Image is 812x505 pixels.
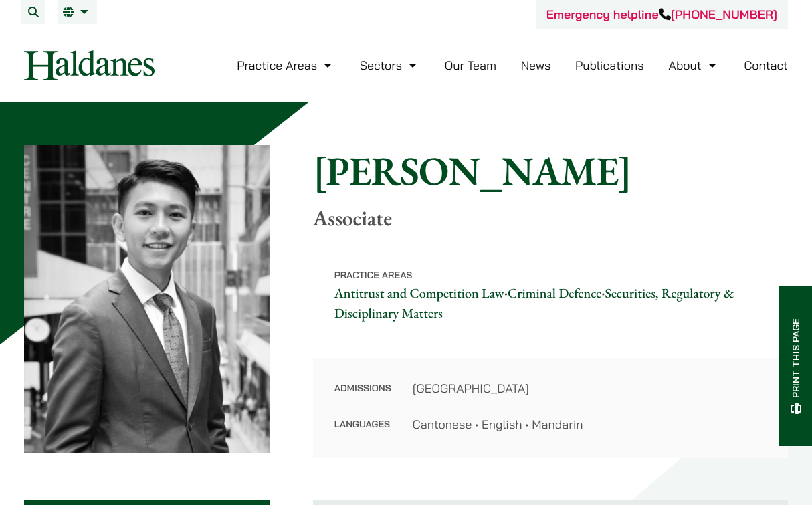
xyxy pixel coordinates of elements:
a: Antitrust and Competition Law [334,284,504,302]
h1: [PERSON_NAME] [313,146,788,195]
a: Securities, Regulatory & Disciplinary Matters [334,284,734,322]
a: Sectors [360,58,420,73]
dd: [GEOGRAPHIC_DATA] [413,379,767,397]
a: News [521,58,551,73]
a: Emergency helpline[PHONE_NUMBER] [546,7,777,22]
a: Our Team [445,58,496,73]
img: Logo of Haldanes [24,50,155,80]
dt: Languages [334,415,391,433]
a: EN [63,7,92,17]
a: Criminal Defence [508,284,601,302]
a: Publications [575,58,644,73]
p: Associate [313,205,788,231]
a: About [668,58,719,73]
a: Practice Areas [237,58,335,73]
dd: Cantonese • English • Mandarin [413,415,767,433]
p: • • [313,254,788,334]
a: Contact [744,58,788,73]
dt: Admissions [334,379,391,415]
span: Practice Areas [334,269,413,281]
